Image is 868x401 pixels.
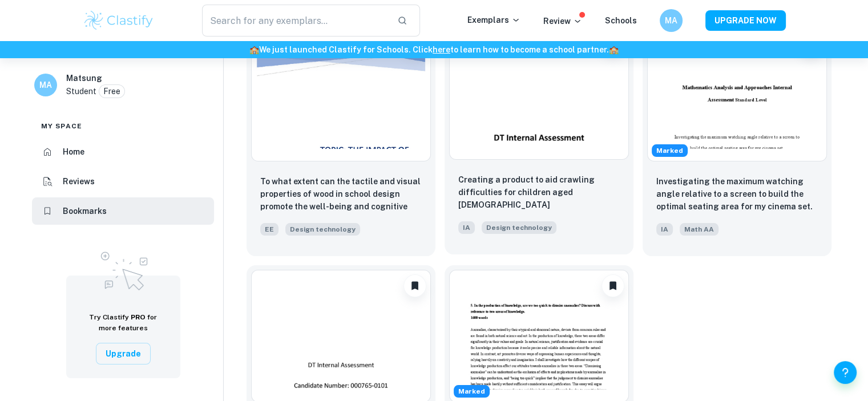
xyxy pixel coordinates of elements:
[449,27,629,160] img: Design technology IA example thumbnail: Creating a product to aid crawling diffi
[458,221,475,234] span: IA
[680,223,718,236] span: Math AA
[445,25,633,256] a: Design technology IA example thumbnail: Creating a product to aid crawling diffiUnbookmarkCreatin...
[39,79,53,91] h6: MA
[601,274,624,297] button: Unbookmark
[705,10,786,31] button: UPGRADE NOW
[458,173,620,211] p: Creating a product to aid crawling difficulties for children aged [DEMOGRAPHIC_DATA]
[66,85,96,98] p: Student
[32,138,214,165] a: Home
[131,313,146,321] span: PRO
[834,361,857,384] button: Help and Feedback
[41,121,82,131] span: My space
[260,175,422,214] p: To what extent can the tactile and visual properties of wood in school design promote the well-be...
[251,29,431,161] img: Design technology EE example thumbnail: To what extent can the tactile and visua
[482,221,556,234] span: Design technology
[80,312,167,334] h6: Try Clastify for more features
[249,45,259,54] span: 🏫
[83,9,155,32] img: Clastify logo
[63,175,95,188] h6: Reviews
[63,205,107,217] h6: Bookmarks
[66,72,102,84] h6: Matsung
[260,223,278,236] span: EE
[664,14,677,27] h6: MA
[609,45,619,54] span: 🏫
[433,45,450,54] a: here
[96,343,151,364] button: Upgrade
[285,223,360,236] span: Design technology
[652,145,688,156] span: Marked
[605,16,637,25] a: Schools
[247,25,435,256] a: Design technology EE example thumbnail: To what extent can the tactile and visuaUnbookmarkTo what...
[32,197,214,225] a: Bookmarks
[95,245,152,294] img: Upgrade to Pro
[202,5,389,37] input: Search for any exemplars...
[63,145,84,158] h6: Home
[647,29,827,161] img: Math AA IA example thumbnail: Investigating the maximum watching angle
[103,85,120,98] p: Free
[656,223,673,236] span: IA
[2,43,866,56] h6: We just launched Clastify for Schools. Click to learn how to become a school partner.
[454,386,490,396] span: Marked
[656,175,818,213] p: Investigating the maximum watching angle relative to a screen to build the optimal seating area f...
[403,274,426,297] button: Unbookmark
[32,168,214,195] a: Reviews
[660,9,683,32] button: MA
[643,25,831,256] a: Math AA IA example thumbnail: Investigating the maximum watching angleMarkedUnbookmarkInvestigati...
[543,15,582,27] p: Review
[467,14,520,26] p: Exemplars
